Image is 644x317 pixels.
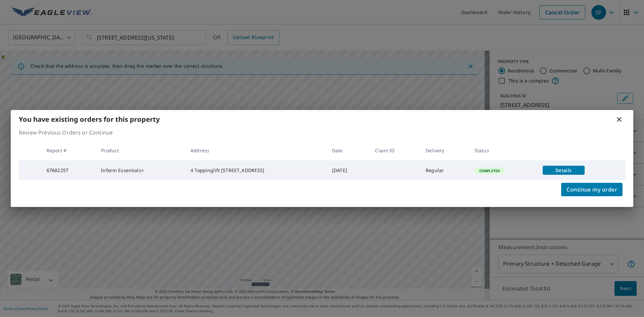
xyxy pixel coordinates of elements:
[185,141,327,160] th: Address
[370,141,420,160] th: Claim ID
[191,167,321,174] div: 4 Toppinglift [STREET_ADDRESS]
[543,166,585,175] button: detailsBtn-67682257
[96,141,185,160] th: Product
[475,168,504,173] span: Completed
[420,141,469,160] th: Delivery
[420,160,469,180] td: Regular
[567,185,617,194] span: Continue my order
[327,160,370,180] td: [DATE]
[561,183,623,196] button: Continue my order
[547,167,581,173] span: Details
[96,160,185,180] td: Inform Essentials+
[327,141,370,160] th: Date
[19,115,160,124] b: You have existing orders for this property
[41,141,96,160] th: Report #
[41,160,96,180] td: 67682257
[19,128,625,137] p: Review Previous Orders or Continue
[469,141,537,160] th: Status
